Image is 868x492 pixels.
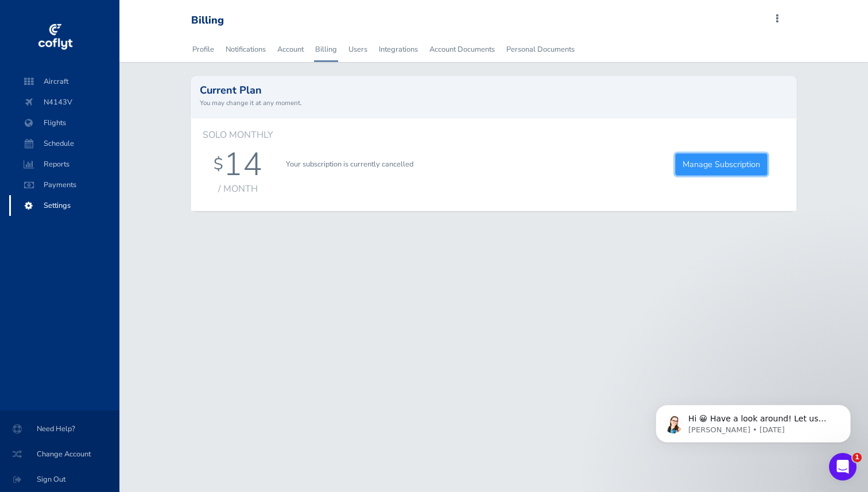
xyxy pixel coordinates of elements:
div: $ [214,155,223,175]
span: Sign Out [14,469,106,490]
div: 14 [223,145,262,184]
iframe: Intercom notifications message [638,381,868,461]
p: Your subscription is currently cancelled [286,158,658,170]
span: Aircraft [21,71,108,92]
div: Billing [191,14,224,27]
a: Integrations [378,37,419,62]
a: Account Documents [428,37,496,62]
small: You may change it at any moment. [200,98,788,108]
img: coflyt logo [36,20,74,55]
a: Profile [191,37,215,62]
span: Schedule [21,133,108,154]
h2: Current Plan [200,85,788,95]
span: Change Account [14,444,106,464]
a: Manage Subscription [675,153,768,176]
span: Payments [21,175,108,195]
a: Billing [314,37,338,62]
a: Notifications [224,37,267,62]
span: 1 [852,453,862,462]
span: Reports [21,154,108,175]
span: Flights [21,113,108,133]
a: Users [347,37,369,62]
span: Settings [21,195,108,216]
a: Account [276,37,305,62]
iframe: Intercom live chat [829,453,857,481]
span: N4143V [21,92,108,113]
span: Need Help? [14,419,106,439]
div: / month [203,184,273,195]
a: Personal Documents [505,37,576,62]
h6: Solo Monthly [203,130,273,141]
